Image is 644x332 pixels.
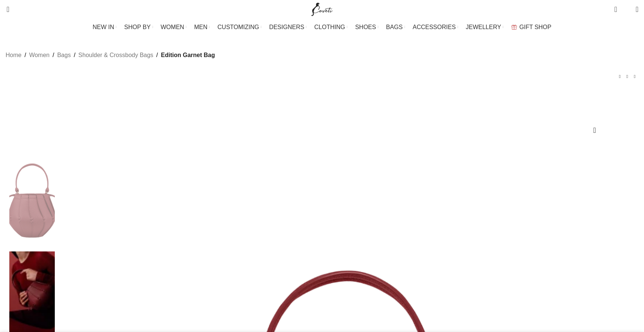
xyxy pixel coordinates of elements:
a: Previous product [616,73,624,80]
a: Shoulder & Crossbody Bags [78,50,153,60]
a: Home [6,50,22,60]
a: SHOES [355,20,379,35]
nav: Breadcrumb [6,50,215,60]
a: GIFT SHOP [511,20,552,35]
span: SHOP BY [124,24,151,31]
span: SHOES [355,24,376,31]
span: Edition Garnet Bag [161,50,215,60]
a: Site logo [310,6,335,12]
a: BAGS [386,20,405,35]
a: 0 [610,2,621,17]
a: Next product [631,73,638,80]
a: Bags [57,50,70,60]
a: SHOP BY [124,20,153,35]
span: JEWELLERY [466,24,501,31]
span: CUSTOMIZING [218,24,259,31]
span: MEN [194,24,208,31]
a: CLOTHING [314,20,348,35]
img: Polene [9,138,55,248]
a: NEW IN [93,20,117,35]
span: 0 [624,7,630,13]
span: GIFT SHOP [520,24,552,31]
a: CUSTOMIZING [218,20,262,35]
a: Women [29,50,50,60]
a: JEWELLERY [466,20,504,35]
span: NEW IN [93,24,114,31]
span: DESIGNERS [269,24,304,31]
a: ACCESSORIES [413,20,458,35]
a: DESIGNERS [269,20,307,35]
span: WOMEN [161,24,184,31]
img: GiftBag [511,25,517,29]
span: 0 [615,4,621,9]
span: BAGS [386,24,402,31]
a: MEN [194,20,210,35]
div: My Wishlist [623,2,630,17]
span: ACCESSORIES [413,24,456,31]
a: WOMEN [161,20,187,35]
div: Main navigation [2,20,642,35]
span: CLOTHING [314,24,345,31]
a: Search [2,2,9,17]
